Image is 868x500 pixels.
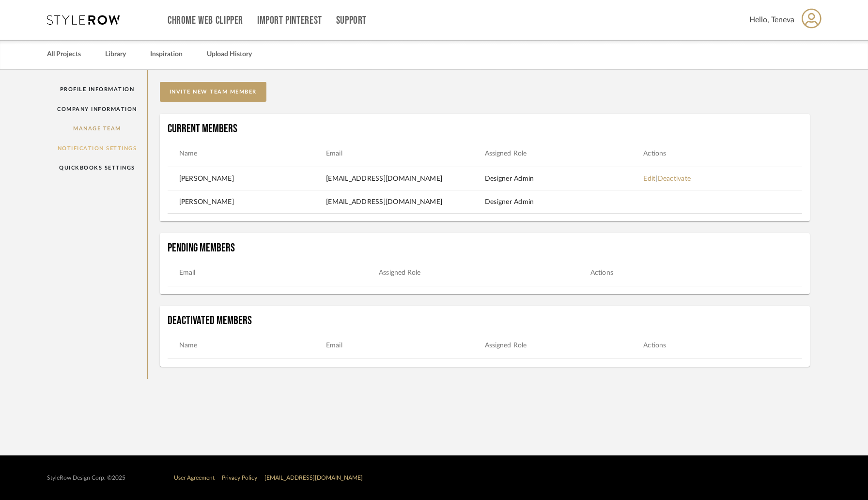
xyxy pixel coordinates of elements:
[326,197,485,207] td: [EMAIL_ADDRESS][DOMAIN_NAME]
[326,174,485,184] td: [EMAIL_ADDRESS][DOMAIN_NAME]
[749,14,794,26] span: Hello, Teneva
[168,340,326,351] th: Name
[326,340,485,351] th: Email
[379,267,590,278] th: Assigned Role
[47,158,147,178] a: QuickBooks Settings
[168,241,803,255] h4: Pending Members
[643,174,802,184] td: |
[47,99,147,119] a: Company Information
[168,122,803,136] h4: Current Members
[168,267,379,278] th: Email
[174,475,215,481] a: User Agreement
[160,82,266,102] button: invite new team member
[643,340,802,351] th: Actions
[168,16,243,25] a: Chrome Web Clipper
[47,474,125,482] div: StyleRow Design Corp. ©2025
[643,148,802,159] th: Actions
[590,267,802,278] th: Actions
[150,48,183,61] a: Inspiration
[326,148,485,159] th: Email
[485,197,644,207] td: Designer Admin
[47,48,81,61] a: All Projects
[168,148,326,159] th: Name
[643,175,655,182] a: Edit
[485,148,644,159] th: Assigned Role
[264,475,363,481] a: [EMAIL_ADDRESS][DOMAIN_NAME]
[168,197,326,207] td: [PERSON_NAME]
[105,48,126,61] a: Library
[222,475,257,481] a: Privacy Policy
[168,174,326,184] td: [PERSON_NAME]
[485,340,644,351] th: Assigned Role
[658,175,691,182] a: Deactivate
[47,79,147,99] a: Profile Information
[336,16,367,25] a: Support
[485,174,644,184] td: Designer Admin
[47,139,147,158] a: Notification Settings
[257,16,322,25] a: Import Pinterest
[207,48,252,61] a: Upload History
[168,313,803,328] h4: Deactivated Members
